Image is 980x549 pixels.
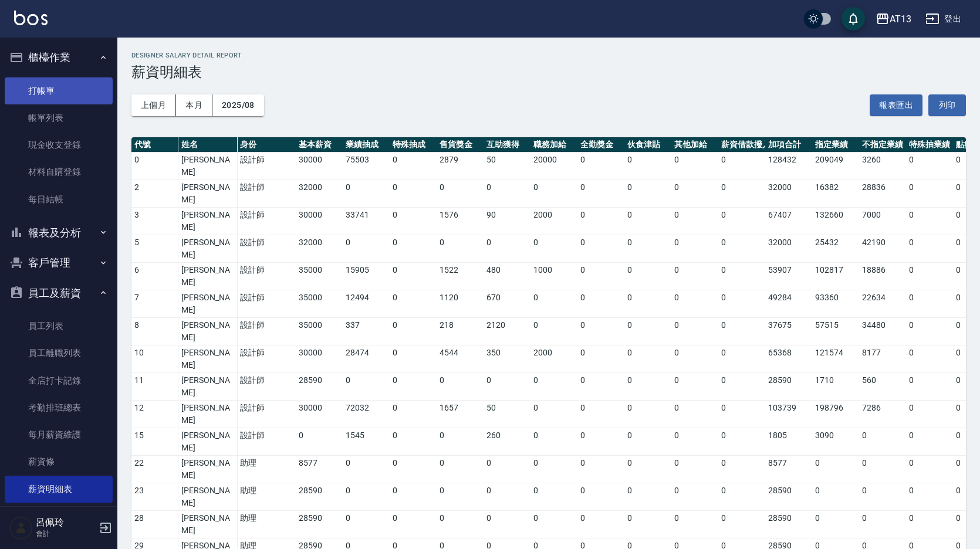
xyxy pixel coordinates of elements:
[131,345,178,373] td: 10
[343,318,390,345] td: 337
[237,373,296,401] td: 設計師
[484,137,530,152] th: 互助獲得
[671,152,718,180] td: 0
[437,401,484,428] td: 1657
[859,401,906,428] td: 7286
[178,208,237,235] td: [PERSON_NAME]
[178,483,237,511] td: [PERSON_NAME]
[906,456,953,483] td: 0
[131,511,178,538] td: 28
[131,64,966,80] h3: 薪資明細表
[859,180,906,208] td: 28836
[5,340,113,367] a: 員工離職列表
[530,401,577,428] td: 0
[131,52,966,59] h2: Designer Salary Detail Report
[484,263,530,290] td: 480
[812,235,859,263] td: 25432
[906,428,953,456] td: 0
[671,318,718,345] td: 0
[131,428,178,456] td: 15
[5,394,113,421] a: 考勤排班總表
[343,401,390,428] td: 72032
[5,421,113,448] a: 每月薪資維護
[296,345,343,373] td: 30000
[5,313,113,340] a: 員工列表
[671,511,718,538] td: 0
[718,208,765,235] td: 0
[390,401,437,428] td: 0
[437,208,484,235] td: 1576
[921,8,966,30] button: 登出
[859,235,906,263] td: 42190
[906,290,953,318] td: 0
[859,345,906,373] td: 8177
[577,208,624,235] td: 0
[859,263,906,290] td: 18886
[390,152,437,180] td: 0
[718,345,765,373] td: 0
[859,483,906,511] td: 0
[437,373,484,401] td: 0
[859,137,906,152] th: 不指定業績
[906,208,953,235] td: 0
[296,208,343,235] td: 30000
[296,456,343,483] td: 8577
[178,137,237,152] th: 姓名
[718,263,765,290] td: 0
[530,428,577,456] td: 0
[624,263,671,290] td: 0
[5,104,113,131] a: 帳單列表
[237,318,296,345] td: 設計師
[5,158,113,185] a: 材料自購登錄
[131,180,178,208] td: 2
[5,476,113,503] a: 薪資明細表
[36,517,96,528] h5: 呂佩玲
[812,428,859,456] td: 3090
[812,345,859,373] td: 121574
[812,263,859,290] td: 102817
[890,12,911,26] div: AT13
[859,428,906,456] td: 0
[906,152,953,180] td: 0
[131,152,178,180] td: 0
[390,511,437,538] td: 0
[765,483,812,511] td: 28590
[859,290,906,318] td: 22634
[906,180,953,208] td: 0
[859,373,906,401] td: 560
[5,42,113,73] button: 櫃檯作業
[437,235,484,263] td: 0
[237,180,296,208] td: 設計師
[530,483,577,511] td: 0
[577,428,624,456] td: 0
[530,290,577,318] td: 0
[343,208,390,235] td: 33741
[437,263,484,290] td: 1522
[390,456,437,483] td: 0
[928,94,966,116] button: 列印
[624,511,671,538] td: 0
[131,94,176,116] button: 上個月
[859,456,906,483] td: 0
[842,7,865,30] button: save
[237,208,296,235] td: 設計師
[812,483,859,511] td: 0
[577,180,624,208] td: 0
[671,345,718,373] td: 0
[624,373,671,401] td: 0
[577,373,624,401] td: 0
[624,345,671,373] td: 0
[9,516,33,540] img: Person
[178,428,237,456] td: [PERSON_NAME]
[624,137,671,152] th: 伙食津貼
[671,483,718,511] td: 0
[859,152,906,180] td: 3260
[343,180,390,208] td: 0
[390,373,437,401] td: 0
[577,483,624,511] td: 0
[906,345,953,373] td: 0
[14,11,48,25] img: Logo
[237,290,296,318] td: 設計師
[212,94,264,116] button: 2025/08
[530,263,577,290] td: 1000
